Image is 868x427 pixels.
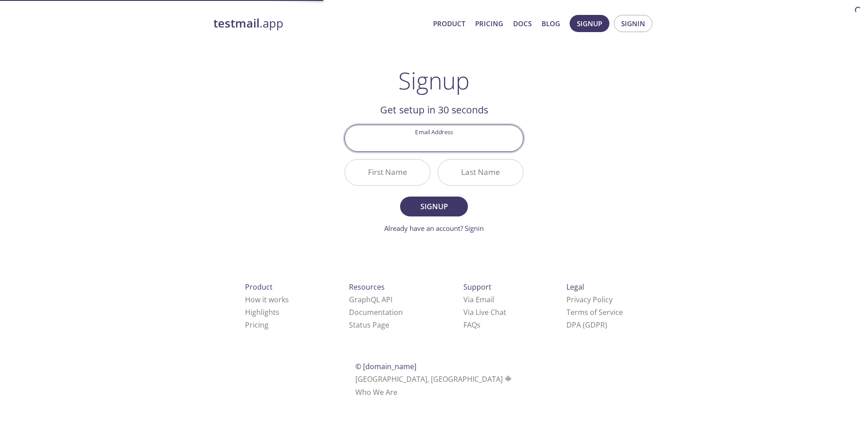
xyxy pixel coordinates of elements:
[433,18,465,29] a: Product
[400,197,468,216] button: Signup
[349,282,385,292] span: Resources
[344,102,524,117] h2: Get setup in 30 seconds
[463,307,506,317] a: Via Live Chat
[349,295,392,305] a: GraphQL API
[566,295,613,305] a: Privacy Policy
[384,224,484,233] a: Already have an account? Signin
[463,282,491,292] span: Support
[566,282,584,292] span: Legal
[577,18,602,29] span: Signup
[213,16,426,31] a: testmail.app
[513,18,532,29] a: Docs
[566,307,623,317] a: Terms of Service
[213,15,259,31] strong: testmail
[477,320,481,330] span: s
[355,361,416,371] span: © [DOMAIN_NAME]
[463,320,481,330] a: FAQ
[410,200,458,213] span: Signup
[245,295,289,305] a: How it works
[463,295,494,305] a: Via Email
[566,320,607,330] a: DPA (GDPR)
[475,18,503,29] a: Pricing
[355,374,513,384] span: [GEOGRAPHIC_DATA], [GEOGRAPHIC_DATA]
[621,18,645,29] span: Signin
[349,307,403,317] a: Documentation
[398,67,470,94] h1: Signup
[349,320,389,330] a: Status Page
[614,15,652,32] button: Signin
[355,387,397,397] a: Who We Are
[245,282,273,292] span: Product
[245,307,279,317] a: Highlights
[542,18,560,29] a: Blog
[570,15,609,32] button: Signup
[245,320,269,330] a: Pricing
